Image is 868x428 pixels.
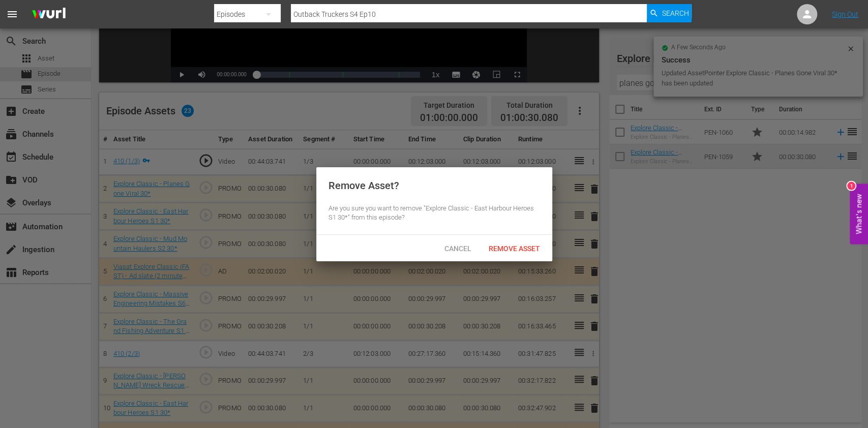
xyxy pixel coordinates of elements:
[24,3,73,26] img: ans4CAIJ8jUAAAAAAAAAAAAAAAAAAAAAAAAgQb4GAAAAAAAAAAAAAAAAAAAAAAAAJMjXAAAAAAAAAAAAAAAAAAAAAAAAgAT5G...
[662,4,689,22] span: Search
[832,10,858,18] a: Sign Out
[647,4,692,22] button: Search
[328,204,540,223] div: Are you sure you want to remove "Explore Classic - East Harbour Heroes S1 30*" from this episode?
[481,244,548,253] span: Remove Asset
[6,8,18,20] span: menu
[847,182,855,190] div: 1
[481,239,548,257] button: Remove Asset
[436,244,480,253] span: Cancel
[436,239,481,257] button: Cancel
[850,184,868,244] button: Open Feedback Widget
[328,179,399,192] div: Remove Asset?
